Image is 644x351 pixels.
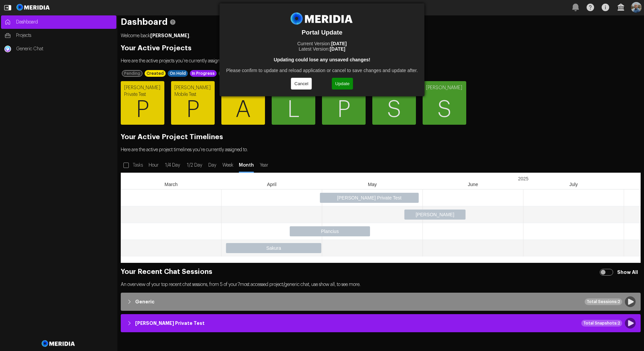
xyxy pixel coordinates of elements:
p: Here are the active projects you're currently assigned to. [121,58,641,64]
span: Generic Chat [16,46,113,52]
button: GenericTotal Sessions:2 [122,294,639,309]
div: Pending [122,70,143,77]
div: Created [145,70,166,77]
span: 1/2 Day [185,162,204,169]
button: Update [332,78,353,90]
a: [PERSON_NAME]S [423,81,466,125]
span: A [221,90,265,130]
strong: [DATE] [331,41,346,46]
span: Dashboard [16,19,113,25]
a: Projects [1,29,116,42]
img: Meridia Logo [41,336,76,351]
span: S [372,90,416,130]
a: AlenaA [221,81,265,125]
span: Week [221,162,235,169]
img: Profile Icon [631,2,642,13]
a: [PERSON_NAME]L [272,81,315,125]
p: Current Version: Latest Version: Please confirm to update and reload application or cancel to sav... [226,41,418,73]
span: Month [238,162,255,169]
img: Generic Chat [4,46,11,52]
div: Total Snapshots: 2 [581,320,622,327]
h2: Your Recent Chat Sessions [121,269,641,275]
button: Cancel [291,78,312,90]
a: [PERSON_NAME] Mobile TestP [171,81,215,125]
span: Day [207,162,217,169]
button: [PERSON_NAME] Private TestTotal Snapshots:2 [122,316,639,331]
label: Tasks [131,159,146,171]
span: Hour [147,162,160,169]
a: [PERSON_NAME] Private TestP [121,81,164,125]
span: Projects [16,32,113,39]
span: L [272,90,315,130]
p: Here are the active project timelines you're currently assigned to. [121,147,641,153]
a: Dashboard [1,15,116,29]
h2: Your Active Project Timelines [121,134,641,140]
div: Total Sessions: 2 [585,298,622,305]
a: Generic ChatGeneric Chat [1,42,116,56]
strong: [PERSON_NAME] [150,33,189,38]
h2: Your Active Projects [121,45,641,52]
img: Meridia Logo [288,10,356,27]
p: Welcome back . [121,32,641,39]
span: Year [258,162,270,169]
div: Completed [219,70,246,77]
div: In Progress [190,70,217,77]
a: SakuraS [372,81,416,125]
span: P [121,90,164,130]
h3: Portal Update [226,29,418,36]
label: Show All [616,266,641,278]
h1: Dashboard [121,19,641,25]
div: On Hold [168,70,188,77]
span: P [171,90,215,130]
span: P [322,90,366,130]
p: An overview of your top recent chat sessions, from 5 of your 7 most accessed project/generic chat... [121,281,641,288]
strong: Updating could lose any unsaved changes! [274,57,370,62]
span: S [423,90,466,130]
a: PlanciusP [322,81,366,125]
span: 1/4 Day [163,162,182,169]
strong: [DATE] [330,46,345,52]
